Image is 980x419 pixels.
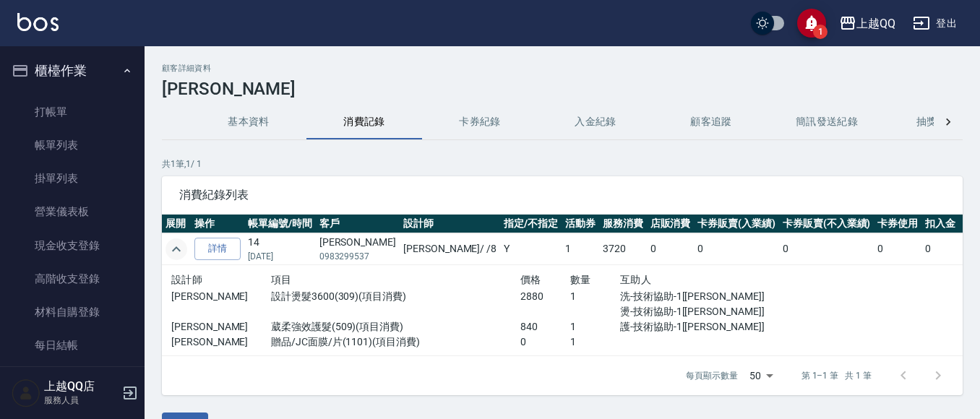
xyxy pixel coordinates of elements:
[694,215,779,233] th: 卡券販賣(入業績)
[171,289,271,304] p: [PERSON_NAME]
[686,369,738,382] p: 每頁顯示數量
[171,319,271,334] p: [PERSON_NAME]
[874,233,921,265] td: 0
[538,105,653,139] button: 入金紀錄
[647,233,695,265] td: 0
[162,157,963,170] p: 共 1 筆, 1 / 1
[813,25,828,39] span: 1
[520,319,570,334] p: 840
[599,215,647,233] th: 服務消費
[769,105,885,139] button: 簡訊發送紀錄
[921,215,959,233] th: 扣入金
[6,129,139,162] a: 帳單列表
[801,369,872,382] p: 第 1–1 筆 共 1 筆
[191,105,306,139] button: 基本資料
[744,356,778,395] div: 50
[162,79,963,99] h3: [PERSON_NAME]
[6,229,139,262] a: 現金收支登錄
[921,233,959,265] td: 0
[6,162,139,195] a: 掛單列表
[620,319,770,334] p: 護-技術協助-1[[PERSON_NAME]]
[6,295,139,329] a: 材料自購登錄
[779,215,874,233] th: 卡券販賣(不入業績)
[500,215,562,233] th: 指定/不指定
[319,250,396,263] p: 0983299537
[244,233,316,265] td: 14
[12,379,40,407] img: Person
[248,250,312,263] p: [DATE]
[599,233,647,265] td: 3720
[271,274,292,285] span: 項目
[562,215,599,233] th: 活動券
[17,13,59,31] img: Logo
[179,188,945,202] span: 消費紀錄列表
[500,233,562,265] td: Y
[194,238,241,260] a: 詳情
[316,215,400,233] th: 客戶
[44,394,118,407] p: 服務人員
[694,233,779,265] td: 0
[570,319,620,334] p: 1
[171,334,271,350] p: [PERSON_NAME]
[570,274,591,285] span: 數量
[874,215,921,233] th: 卡券使用
[6,363,139,396] a: 排班表
[570,289,620,304] p: 1
[620,304,770,319] p: 燙-技術協助-1[[PERSON_NAME]]
[400,215,500,233] th: 設計師
[647,215,695,233] th: 店販消費
[6,95,139,129] a: 打帳單
[520,274,541,285] span: 價格
[171,274,202,285] span: 設計師
[422,105,538,139] button: 卡券紀錄
[653,105,769,139] button: 顧客追蹤
[271,334,520,350] p: 贈品/JC面膜/片(1101)(項目消費)
[797,9,826,38] button: save
[166,238,187,260] button: expand row
[316,233,400,265] td: [PERSON_NAME]
[6,195,139,228] a: 營業儀表板
[244,215,316,233] th: 帳單編號/時間
[6,52,139,90] button: 櫃檯作業
[620,289,770,304] p: 洗-技術協助-1[[PERSON_NAME]]
[6,262,139,295] a: 高階收支登錄
[162,64,963,73] h2: 顧客詳細資料
[271,289,520,304] p: 設計燙髮3600(309)(項目消費)
[907,10,963,37] button: 登出
[856,14,895,33] div: 上越QQ
[306,105,422,139] button: 消費記錄
[191,215,244,233] th: 操作
[44,379,118,394] h5: 上越QQ店
[833,9,901,38] button: 上越QQ
[620,274,651,285] span: 互助人
[779,233,874,265] td: 0
[562,233,599,265] td: 1
[520,289,570,304] p: 2880
[570,334,620,350] p: 1
[271,319,520,334] p: 葳柔強效護髮(509)(項目消費)
[520,334,570,350] p: 0
[6,329,139,362] a: 每日結帳
[400,233,500,265] td: [PERSON_NAME] / /8
[162,215,191,233] th: 展開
